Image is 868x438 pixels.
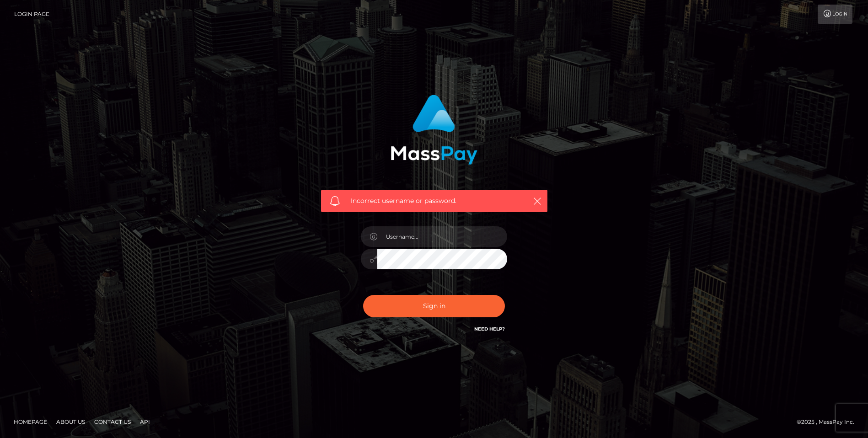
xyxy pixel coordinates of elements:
input: Username... [377,226,507,247]
a: Homepage [10,415,51,429]
a: API [136,415,154,429]
a: Login [818,5,852,24]
span: Incorrect username or password. [351,196,518,206]
img: MassPay Login [391,95,477,165]
a: Login Page [14,5,49,24]
button: Sign in [363,295,505,317]
a: About Us [53,415,89,429]
a: Contact Us [91,415,134,429]
div: © 2025 , MassPay Inc. [797,417,861,427]
a: Need Help? [474,326,505,332]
